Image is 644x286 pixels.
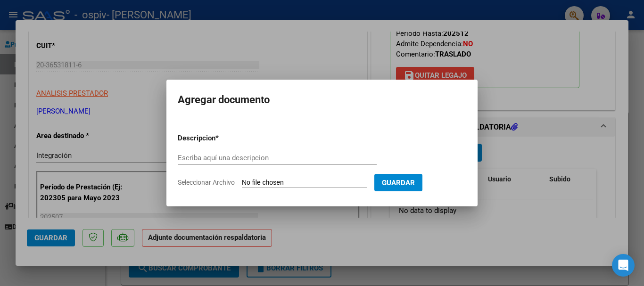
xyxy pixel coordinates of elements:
p: Descripcion [178,133,264,144]
button: Guardar [374,174,422,191]
span: Seleccionar Archivo [178,179,235,186]
h2: Agregar documento [178,91,466,109]
div: Open Intercom Messenger [612,254,635,277]
span: Guardar [382,179,415,187]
